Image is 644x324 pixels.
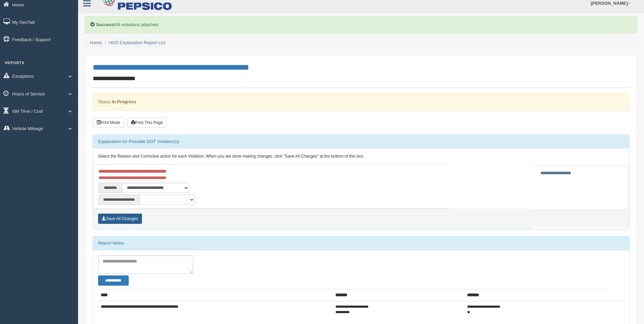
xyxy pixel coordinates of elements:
button: Change Filter Options [98,275,129,286]
div: All violations attached. [85,16,637,33]
button: Print Mode [93,118,124,128]
div: Report Notes [93,236,629,250]
button: Print This Page [127,118,167,128]
a: Home [90,40,102,45]
a: HOS Explanation Report List [109,40,165,45]
div: Select the Reason and Corrective action for each Violation. When you are done making changes, cli... [93,148,629,165]
div: Explanation for Possible DOT Violation(s) [93,135,629,148]
button: Save [98,214,142,224]
div: Status: [93,93,629,110]
b: Success! [96,22,115,27]
strong: In Progress [112,99,136,104]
